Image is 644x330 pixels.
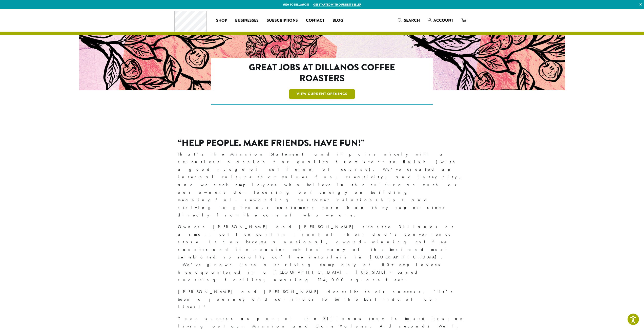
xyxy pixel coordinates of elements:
span: Account [433,17,453,23]
h2: Great Jobs at Dillanos Coffee Roasters [233,62,411,84]
span: Contact [306,17,324,24]
p: Owners [PERSON_NAME] and [PERSON_NAME] started Dillanos as a small coffee cart in front of their ... [178,223,466,284]
a: Search [394,16,424,25]
span: Blog [333,17,343,24]
span: Shop [216,17,227,24]
p: [PERSON_NAME] and [PERSON_NAME] describe their success, “it’s been a journey and continues to be ... [178,288,466,311]
p: That’s the Mission Statement and it pairs nicely with a relentless passion for quality from start... [178,150,466,219]
span: Search [404,17,420,23]
span: Subscriptions [267,17,298,24]
a: Get started with our best seller [313,3,361,7]
a: View Current Openings [289,89,355,99]
span: Businesses [235,17,259,24]
h2: “Help People. Make Friends. Have Fun!” [178,138,466,148]
a: Shop [212,16,231,25]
